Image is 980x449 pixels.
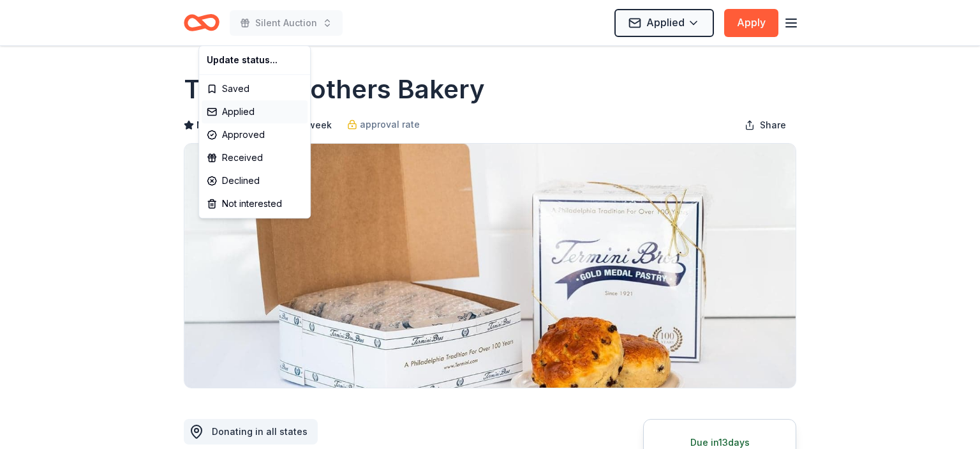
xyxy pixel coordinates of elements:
div: Applied [202,100,308,123]
div: Declined [202,169,308,192]
div: Update status... [202,49,308,72]
div: Approved [202,123,308,146]
span: Silent Auction [255,15,317,31]
div: Received [202,146,308,169]
div: Saved [202,77,308,100]
div: Not interested [202,192,308,215]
